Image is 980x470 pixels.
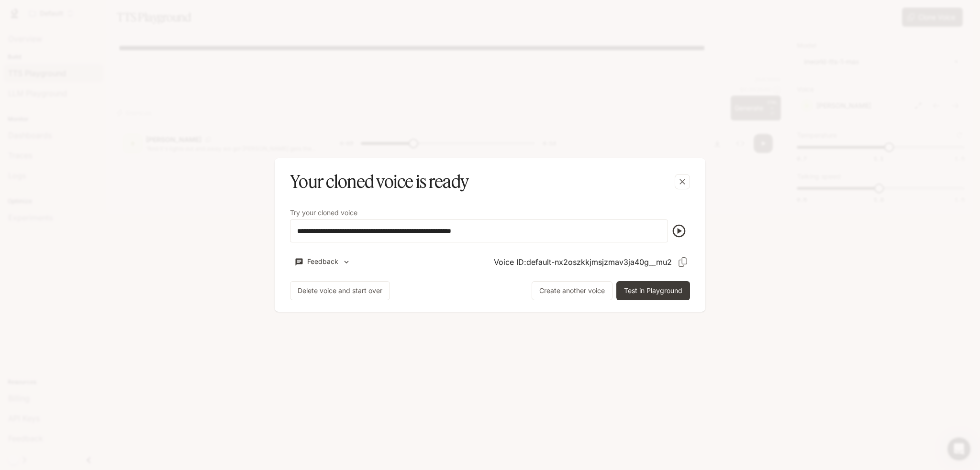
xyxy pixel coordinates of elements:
[290,170,468,194] h5: Your cloned voice is ready
[616,281,690,300] button: Test in Playground
[532,281,612,300] button: Create another voice
[290,209,357,216] p: Try your cloned voice
[676,255,690,269] button: Copy Voice ID
[290,254,355,270] button: Feedback
[494,256,672,268] p: Voice ID: default-nx2oszkkjmsjzmav3ja40g__mu2
[290,281,390,300] button: Delete voice and start over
